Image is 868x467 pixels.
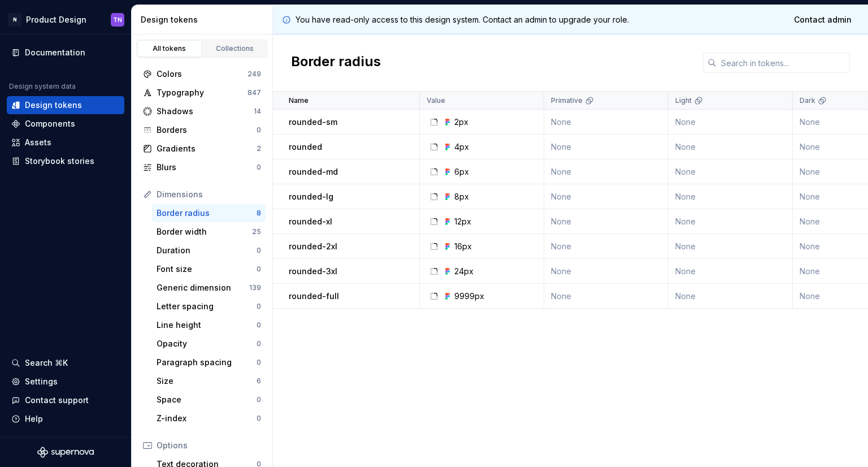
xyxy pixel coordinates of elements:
[544,110,669,135] td: None
[152,316,266,334] a: Line height0
[25,376,58,387] div: Settings
[544,234,669,259] td: None
[454,141,469,153] div: 4px
[157,124,257,136] div: Borders
[257,302,261,311] div: 0
[257,209,261,218] div: 8
[157,282,249,293] div: Generic dimension
[8,13,21,27] div: N
[25,137,51,148] div: Assets
[289,216,332,227] p: rounded-xl
[157,68,248,80] div: Colors
[152,353,266,371] a: Paragraph spacing0
[787,10,859,30] a: Contact admin
[157,162,257,173] div: Blurs
[7,152,124,170] a: Storybook stories
[7,115,124,133] a: Components
[794,14,852,25] span: Contact admin
[157,87,248,98] div: Typography
[454,291,484,302] div: 9999px
[7,410,124,428] button: Help
[26,14,86,25] div: Product Design
[152,409,266,427] a: Z-index0
[7,373,124,391] a: Settings
[249,283,261,292] div: 139
[157,263,257,275] div: Font size
[257,339,261,348] div: 0
[152,279,266,297] a: Generic dimension139
[157,189,261,200] div: Dimensions
[157,319,257,331] div: Line height
[427,96,445,105] p: Value
[257,414,261,423] div: 0
[157,375,257,387] div: Size
[669,259,793,284] td: None
[544,184,669,209] td: None
[152,372,266,390] a: Size6
[454,166,469,178] div: 6px
[296,14,629,25] p: You have read-only access to this design system. Contact an admin to upgrade your role.
[152,260,266,278] a: Font size0
[141,44,198,53] div: All tokens
[25,47,85,58] div: Documentation
[9,82,76,91] div: Design system data
[254,107,261,116] div: 14
[152,241,266,260] a: Duration0
[152,391,266,409] a: Space0
[113,15,122,24] div: TN
[544,209,669,234] td: None
[289,116,337,128] p: rounded-sm
[138,65,266,83] a: Colors249
[7,391,124,409] button: Contact support
[248,70,261,79] div: 249
[152,335,266,353] a: Opacity0
[157,226,252,237] div: Border width
[157,245,257,256] div: Duration
[152,204,266,222] a: Border radius8
[25,413,43,425] div: Help
[7,96,124,114] a: Design tokens
[207,44,263,53] div: Collections
[257,377,261,386] div: 6
[7,133,124,152] a: Assets
[152,297,266,315] a: Letter spacing0
[257,246,261,255] div: 0
[544,135,669,159] td: None
[454,216,471,227] div: 12px
[257,126,261,135] div: 0
[2,7,129,32] button: NProduct DesignTN
[141,14,268,25] div: Design tokens
[717,53,850,73] input: Search in tokens...
[669,284,793,309] td: None
[675,96,692,105] p: Light
[25,357,68,369] div: Search ⌘K
[289,266,337,277] p: rounded-3xl
[138,140,266,158] a: Gradients2
[7,44,124,62] a: Documentation
[257,321,261,330] div: 0
[248,88,261,97] div: 847
[544,159,669,184] td: None
[157,301,257,312] div: Letter spacing
[544,259,669,284] td: None
[291,53,381,73] h2: Border radius
[157,338,257,349] div: Opacity
[157,440,261,451] div: Options
[257,358,261,367] div: 0
[37,447,94,458] a: Supernova Logo
[669,234,793,259] td: None
[157,207,257,219] div: Border radius
[454,191,469,202] div: 8px
[669,159,793,184] td: None
[257,265,261,274] div: 0
[289,291,339,302] p: rounded-full
[289,241,337,252] p: rounded-2xl
[252,227,261,236] div: 25
[289,166,338,178] p: rounded-md
[25,155,94,167] div: Storybook stories
[157,413,257,424] div: Z-index
[7,354,124,372] button: Search ⌘K
[138,84,266,102] a: Typography847
[257,395,261,404] div: 0
[25,118,75,129] div: Components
